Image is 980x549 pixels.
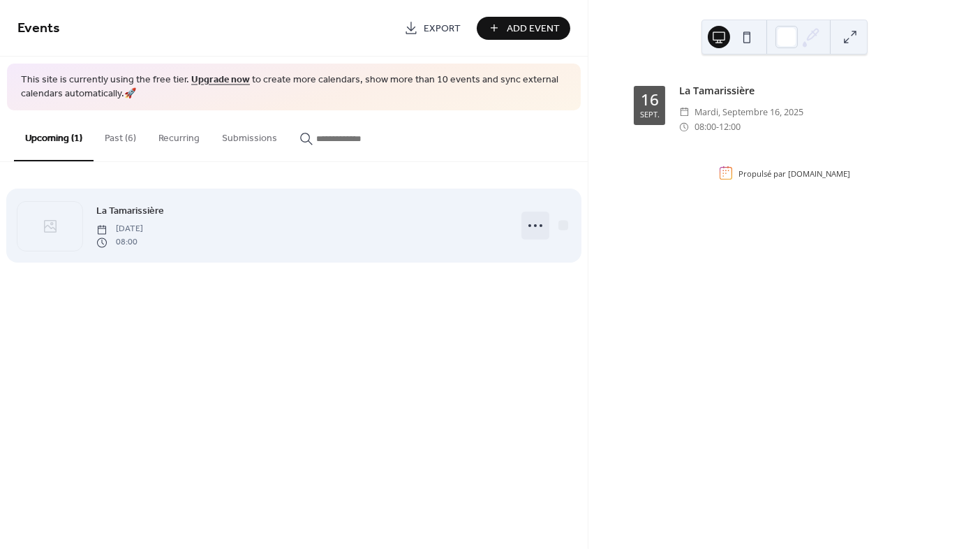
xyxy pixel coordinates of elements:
[695,105,803,119] span: mardi, septembre 16, 2025
[716,119,719,134] span: -
[679,105,689,119] div: ​
[96,224,143,236] span: [DATE]
[96,203,164,219] a: La Tamarissière
[424,22,461,36] span: Export
[96,205,164,219] span: La Tamarissière
[738,168,850,178] div: Propulsé par
[679,83,935,98] div: La Tamarissière
[507,22,560,36] span: Add Event
[94,110,147,160] button: Past (6)
[211,110,288,160] button: Submissions
[477,17,570,40] button: Add Event
[640,110,660,118] div: sept.
[17,15,60,43] span: Events
[14,110,94,161] button: Upcoming (1)
[679,119,689,134] div: ​
[788,168,850,178] a: [DOMAIN_NAME]
[21,74,567,101] span: This site is currently using the free tier. to create more calendars, show more than 10 events an...
[394,17,471,40] a: Export
[695,119,716,134] span: 08:00
[191,71,250,90] a: Upgrade now
[147,110,211,160] button: Recurring
[641,92,659,108] div: 16
[96,236,143,249] span: 08:00
[719,119,741,134] span: 12:00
